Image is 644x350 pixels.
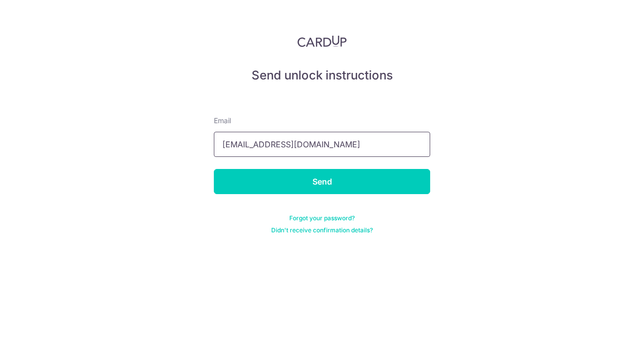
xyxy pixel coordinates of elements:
a: Forgot your password? [289,214,355,222]
img: CardUp Logo [297,35,347,47]
a: Didn't receive confirmation details? [271,226,373,234]
input: Send [214,169,430,194]
span: translation missing: en.devise.label.Email [214,116,231,125]
h5: Send unlock instructions [214,67,430,83]
input: Enter your Email [214,132,430,157]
